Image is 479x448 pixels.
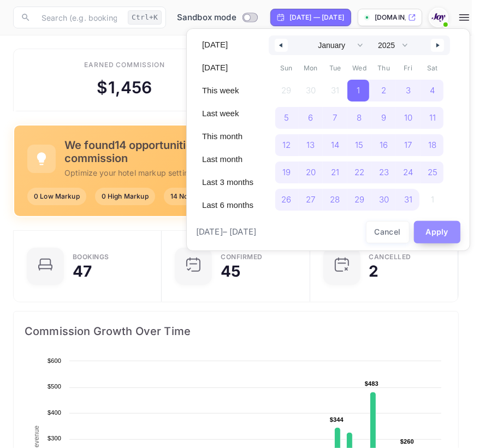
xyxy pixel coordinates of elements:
[354,190,364,210] span: 29
[196,58,260,77] button: [DATE]
[396,186,421,208] button: 31
[299,132,323,153] button: 13
[309,108,314,128] span: 6
[403,163,413,182] span: 24
[380,135,388,155] span: 16
[396,159,421,181] button: 24
[299,159,323,181] button: 20
[347,104,372,126] button: 8
[421,159,445,181] button: 25
[396,132,421,153] button: 17
[331,163,339,182] span: 21
[299,104,323,126] button: 6
[274,104,299,126] button: 5
[357,108,362,128] span: 8
[323,159,347,181] button: 21
[196,81,260,100] button: This week
[371,77,396,99] button: 2
[307,135,315,155] span: 13
[299,59,323,77] span: Mon
[347,159,372,181] button: 22
[323,59,347,77] span: Tue
[196,127,260,146] button: This month
[274,186,299,208] button: 26
[379,190,389,210] span: 30
[396,104,421,126] button: 10
[404,108,412,128] span: 10
[396,77,421,99] button: 3
[347,186,372,208] button: 29
[196,35,260,54] button: [DATE]
[357,81,360,100] span: 1
[281,190,291,210] span: 26
[379,163,389,182] span: 23
[381,108,386,128] span: 9
[323,186,347,208] button: 28
[333,108,338,128] span: 7
[347,77,372,99] button: 1
[331,135,339,155] span: 14
[196,150,260,169] button: Last month
[371,132,396,153] button: 16
[406,81,411,100] span: 3
[421,104,445,126] button: 11
[396,59,421,77] span: Fri
[414,221,461,243] button: Apply
[274,59,299,77] span: Sun
[196,196,260,214] button: Last 6 months
[430,81,435,100] span: 4
[323,132,347,153] button: 14
[404,190,412,210] span: 31
[196,173,260,192] button: Last 3 months
[282,163,291,182] span: 19
[347,59,372,77] span: Wed
[306,190,316,210] span: 27
[306,163,316,182] span: 20
[274,132,299,153] button: 12
[421,132,445,153] button: 18
[323,104,347,126] button: 7
[282,135,291,155] span: 12
[421,59,445,77] span: Sat
[371,104,396,126] button: 9
[371,186,396,208] button: 30
[381,81,386,100] span: 2
[421,77,445,99] button: 4
[330,190,340,210] span: 28
[429,108,436,128] span: 11
[371,59,396,77] span: Thu
[274,159,299,181] button: 19
[404,135,412,155] span: 17
[347,132,372,153] button: 15
[196,226,256,238] span: [DATE] – [DATE]
[356,135,364,155] span: 15
[366,221,410,243] button: Cancel
[284,108,289,128] span: 5
[196,104,260,123] button: Last week
[371,159,396,181] button: 23
[428,163,437,182] span: 25
[428,135,436,155] span: 18
[299,186,323,208] button: 27
[354,163,364,182] span: 22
